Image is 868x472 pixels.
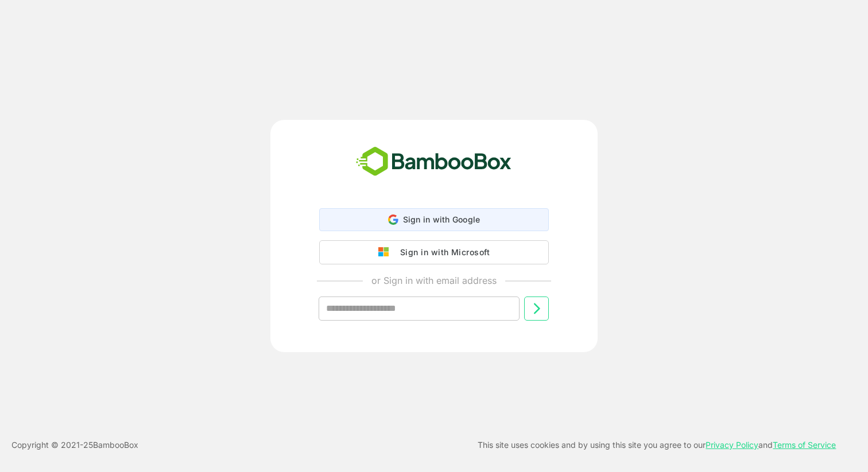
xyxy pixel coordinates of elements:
[706,440,758,450] a: Privacy Policy
[773,440,836,450] a: Terms of Service
[11,438,138,452] p: Copyright © 2021- 25 BambooBox
[319,208,549,231] div: Sign in with Google
[403,214,480,224] span: Sign in with Google
[350,143,518,181] img: bamboobox
[371,274,497,287] p: or Sign in with email address
[478,438,836,452] p: This site uses cookies and by using this site you agree to our and
[394,245,490,260] div: Sign in with Microsoft
[378,247,394,258] img: google
[319,240,549,264] button: Sign in with Microsoft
